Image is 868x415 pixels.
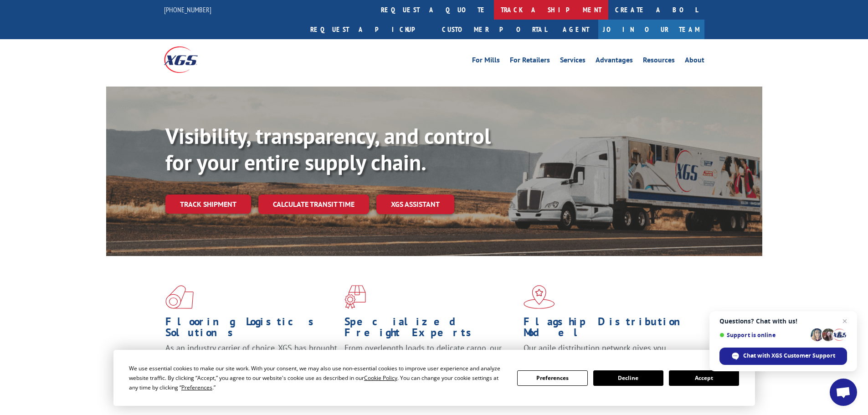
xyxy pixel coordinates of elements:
h1: Flooring Logistics Solutions [165,316,338,343]
button: Accept [669,370,739,386]
a: For Mills [472,56,500,67]
a: For Retailers [510,56,550,67]
a: Track shipment [165,195,251,214]
span: Support is online [719,332,807,338]
a: Advantages [596,56,633,67]
span: Close chat [839,316,850,327]
a: XGS ASSISTANT [376,195,454,214]
button: Decline [593,370,663,386]
img: xgs-icon-flagship-distribution-model-red [524,285,555,309]
div: Chat with XGS Customer Support [719,348,847,365]
span: Chat with XGS Customer Support [743,352,835,360]
h1: Flagship Distribution Model [524,316,696,343]
a: Agent [554,20,598,39]
button: Preferences [517,370,587,386]
span: As an industry carrier of choice, XGS has brought innovation and dedication to flooring logistics... [165,343,337,375]
a: Services [560,56,586,67]
p: From overlength loads to delicate cargo, our experienced staff knows the best way to move your fr... [344,343,517,383]
img: xgs-icon-total-supply-chain-intelligence-red [165,285,194,309]
span: Cookie Policy [364,374,397,382]
a: Join Our Team [598,20,704,39]
a: Calculate transit time [258,195,369,214]
a: Customer Portal [435,20,554,39]
a: Resources [643,56,675,67]
div: Open chat [830,379,857,406]
a: Request a pickup [303,20,435,39]
span: Preferences [181,384,212,391]
div: We use essential cookies to make our site work. With your consent, we may also use non-essential ... [129,364,506,392]
img: xgs-icon-focused-on-flooring-red [344,285,366,309]
div: Cookie Consent Prompt [113,350,755,406]
a: About [685,56,704,67]
b: Visibility, transparency, and control for your entire supply chain. [165,122,491,176]
span: Our agile distribution network gives you nationwide inventory management on demand. [524,343,691,364]
span: Questions? Chat with us! [719,318,847,325]
a: [PHONE_NUMBER] [164,5,211,14]
h1: Specialized Freight Experts [344,316,517,343]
